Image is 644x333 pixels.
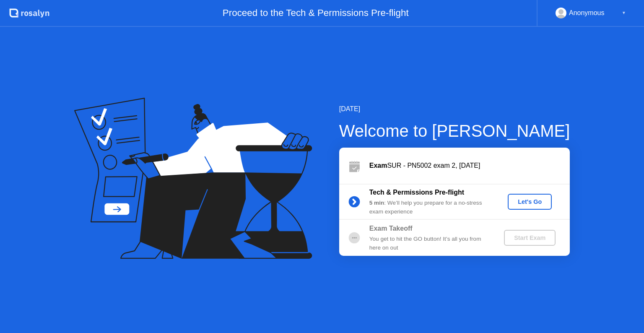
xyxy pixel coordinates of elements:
div: Let's Go [511,198,548,205]
button: Let's Go [508,194,552,210]
div: SUR - PN5002 exam 2, [DATE] [369,161,570,171]
b: Tech & Permissions Pre-flight [369,189,464,196]
button: Start Exam [504,230,556,246]
div: You get to hit the GO button! It’s all you from here on out [369,235,490,252]
div: Welcome to [PERSON_NAME] [339,118,570,143]
div: : We’ll help you prepare for a no-stress exam experience [369,199,490,216]
div: Start Exam [507,234,552,241]
b: Exam Takeoff [369,225,413,232]
b: Exam [369,162,387,169]
div: ▼ [622,8,626,18]
div: Anonymous [569,8,605,18]
div: [DATE] [339,104,570,114]
b: 5 min [369,200,384,206]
